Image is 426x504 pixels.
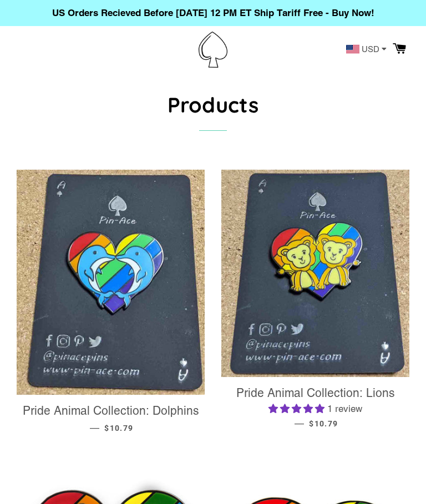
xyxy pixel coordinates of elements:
a: Pride Animal Collection: Lions 5.00 stars 1 review — $10.79 [221,377,409,438]
img: Pin-Ace [199,32,227,68]
h1: Products [17,90,409,119]
span: — [295,418,304,429]
img: Pride Animal Collection: Dolphins - Pin-Ace [17,170,205,395]
span: USD [362,45,379,53]
span: — [90,422,99,433]
a: Pride Animal Collection: Dolphins — $10.79 [17,395,205,442]
img: Pride Animal Collection: Lions - Pin-Ace [221,170,409,377]
span: $10.79 [104,424,133,432]
span: 5.00 stars [268,403,327,414]
span: 1 review [327,403,362,414]
span: Pride Animal Collection: Dolphins [23,404,199,418]
span: $10.79 [309,419,338,428]
span: Pride Animal Collection: Lions [236,386,395,400]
